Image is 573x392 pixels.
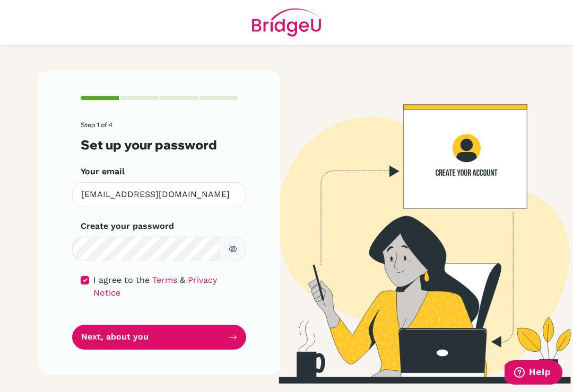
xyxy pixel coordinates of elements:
label: Create your password [81,220,174,233]
input: Insert your email* [72,182,246,207]
span: Step 1 of 4 [81,121,112,129]
span: I agree to the [93,275,150,285]
h3: Set up your password [81,137,238,152]
span: & [180,275,185,285]
label: Your email [81,165,125,178]
iframe: Opens a widget where you can find more information [505,360,562,387]
a: Terms [152,275,177,285]
button: Next, about you [72,325,246,350]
